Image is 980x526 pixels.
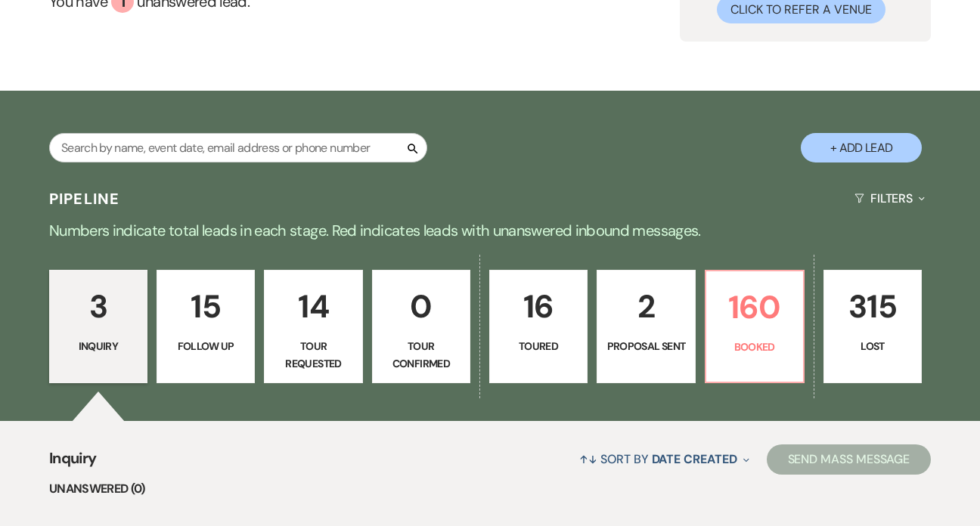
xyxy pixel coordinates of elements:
[372,270,470,383] a: 0Tour Confirmed
[49,479,931,499] li: Unanswered (0)
[715,282,794,333] p: 160
[573,439,755,479] button: Sort By Date Created
[166,338,245,354] p: Follow Up
[597,270,695,383] a: 2Proposal Sent
[801,133,922,162] button: + Add Lead
[606,338,685,354] p: Proposal Sent
[705,270,805,383] a: 160Booked
[489,270,588,383] a: 16Toured
[823,270,922,383] a: 315Lost
[49,270,147,383] a: 3Inquiry
[715,339,794,355] p: Booked
[652,451,737,467] span: Date Created
[382,338,461,372] p: Tour Confirmed
[59,338,138,354] p: Inquiry
[157,270,255,383] a: 15Follow Up
[264,270,362,383] a: 14Tour Requested
[499,338,578,354] p: Toured
[848,178,931,218] button: Filters
[579,451,597,467] span: ↑↓
[49,447,97,479] span: Inquiry
[833,338,912,354] p: Lost
[274,281,352,332] p: 14
[49,133,427,162] input: Search by name, event date, email address or phone number
[382,281,461,332] p: 0
[499,281,578,332] p: 16
[59,281,138,332] p: 3
[833,281,912,332] p: 315
[49,188,120,209] h3: Pipeline
[274,338,352,372] p: Tour Requested
[166,281,245,332] p: 15
[767,444,932,475] button: Send Mass Message
[606,281,685,332] p: 2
